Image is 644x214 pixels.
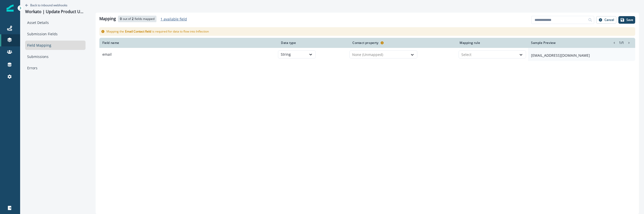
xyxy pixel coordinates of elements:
[160,17,187,21] button: 1 available field
[102,41,275,45] div: Field name
[25,18,86,27] a: Asset Details
[531,53,632,58] p: [EMAIL_ADDRESS][DOMAIN_NAME]
[106,29,209,34] p: Mapping the is required for data to flow into Inflection
[25,52,86,61] a: Submissions
[132,17,134,21] p: 2
[123,17,131,21] p: out of
[135,17,154,21] p: fields mapped
[25,41,86,50] a: Field Mapping
[460,41,525,45] div: Mapping rule
[25,63,86,73] a: Errors
[25,3,67,7] button: Go back
[120,17,122,21] p: 0
[7,5,14,12] img: Inflection
[596,16,616,24] button: Cancel
[626,18,633,22] p: Save
[626,40,632,46] button: Right-forward-icon
[619,41,624,45] p: 1 / 1
[124,29,152,34] span: Email Contact field
[30,3,67,7] p: Back to inbound webhooks
[99,16,116,21] h2: Mapping
[281,52,304,57] div: String
[618,16,635,24] button: Save
[99,50,278,59] p: email
[611,40,617,46] button: left-icon
[605,18,614,22] p: Cancel
[25,9,84,15] div: Workato | Update Product User Data
[281,41,346,45] div: Data type
[25,29,86,39] a: Submission Fields
[352,41,379,45] p: Contact property
[531,41,555,45] p: Sample Preview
